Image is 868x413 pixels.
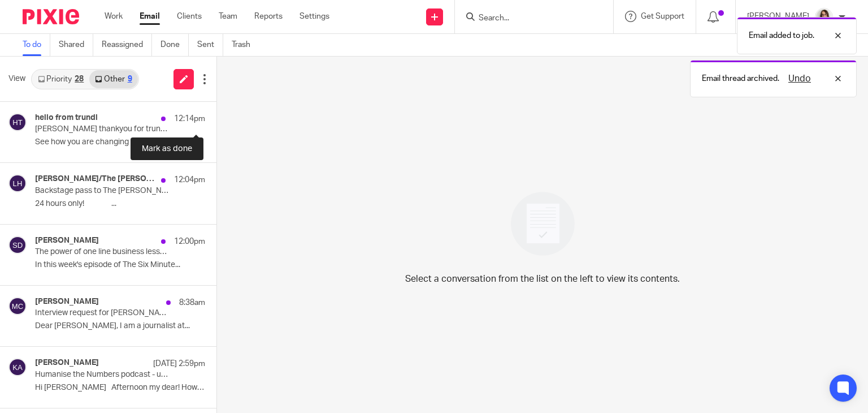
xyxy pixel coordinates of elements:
[75,75,84,83] div: 28
[174,174,205,186] p: 12:04pm
[177,11,202,22] a: Clients
[785,72,814,85] button: Undo
[197,34,223,56] a: Sent
[8,174,27,192] img: svg%3E
[105,11,123,22] a: Work
[300,11,329,22] a: Settings
[35,247,171,257] p: The power of one line business lessons 📖💡
[8,236,27,254] img: svg%3E
[160,34,189,56] a: Done
[23,9,79,24] img: Pixie
[702,73,779,84] p: Email thread archived.
[89,70,137,88] a: Other9
[179,297,205,308] p: 8:38am
[504,184,582,263] img: image
[8,73,25,85] span: View
[35,124,171,134] p: [PERSON_NAME] thankyou for trundling for good causes in July
[815,8,833,26] img: Caroline%20-%20HS%20-%20LI.png
[35,297,99,307] h4: [PERSON_NAME]
[140,11,160,22] a: Email
[232,34,259,56] a: Trash
[35,236,99,246] h4: [PERSON_NAME]
[405,272,680,286] p: Select a conversation from the list on the left to view its contents.
[35,358,99,368] h4: [PERSON_NAME]
[8,297,27,315] img: svg%3E
[59,34,93,56] a: Shared
[35,383,205,393] p: Hi [PERSON_NAME] Afternoon my dear! How are...
[128,75,132,83] div: 9
[153,358,205,369] p: [DATE] 2:59pm
[8,113,27,131] img: svg%3E
[102,34,152,56] a: Reassigned
[35,370,171,380] p: Humanise the Numbers podcast - update headphone and microphone details
[35,137,205,147] p: See how you are changing lives just by taking a...
[35,260,205,270] p: In this week's episode of The Six Minute...
[749,30,814,41] p: Email added to job.
[219,11,237,22] a: Team
[174,113,205,124] p: 12:14pm
[35,174,155,184] h4: [PERSON_NAME]/The [PERSON_NAME]
[174,236,205,247] p: 12:00pm
[35,199,205,209] p: 24 hours only! ͏ ͏ ͏ ͏ ͏ ͏ ͏ ͏ ͏ ͏ ͏ ͏ ͏ ͏ ͏ ͏...
[8,358,27,376] img: svg%3E
[35,321,205,331] p: Dear [PERSON_NAME], I am a journalist at...
[23,34,50,56] a: To do
[32,70,89,88] a: Priority28
[35,186,171,196] p: Backstage pass to The [PERSON_NAME]
[254,11,283,22] a: Reports
[35,113,98,123] h4: hello from trundl
[35,308,171,318] p: Interview request for [PERSON_NAME] AAT Award winner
